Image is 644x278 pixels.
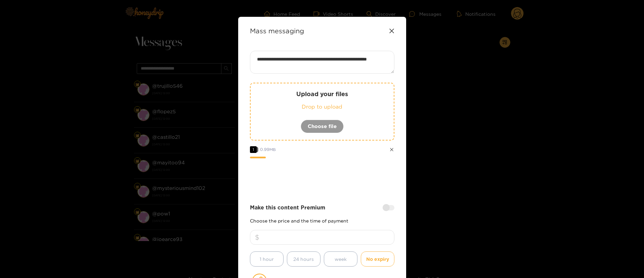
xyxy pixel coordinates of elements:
button: 1 hour [250,251,284,267]
button: 24 hours [287,251,320,267]
button: week [324,251,357,267]
span: 1 hour [260,255,274,263]
p: Drop to upload [264,103,380,111]
span: 1 [250,146,257,153]
span: 24 hours [293,255,314,263]
button: Choose file [301,120,344,133]
p: Choose the price and the time of payment [250,218,394,223]
strong: Mass messaging [250,27,304,35]
span: No expiry [366,255,389,263]
button: No expiry [361,251,394,267]
p: Upload your files [264,90,380,98]
span: week [335,255,347,263]
strong: Make this content Premium [250,204,325,211]
span: 0.99 MB [260,147,276,152]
